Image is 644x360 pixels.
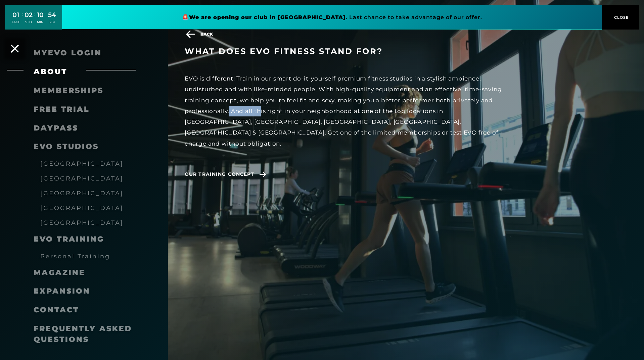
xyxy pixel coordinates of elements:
a: MyEVO Login [34,48,102,57]
span: CLOSE [612,14,629,20]
div: 10 [37,10,44,20]
div: : [34,11,35,29]
div: MIN [37,20,44,24]
h3: What does EVO Fitness stand for? [185,46,504,56]
button: CLOSE [602,5,639,30]
div: 02 [25,10,33,20]
div: : [22,11,23,29]
div: : [45,11,46,29]
div: 54 [48,10,56,20]
div: SEK [48,20,56,24]
div: STD [25,20,33,24]
div: TAGE [11,20,20,24]
div: 01 [11,10,20,20]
